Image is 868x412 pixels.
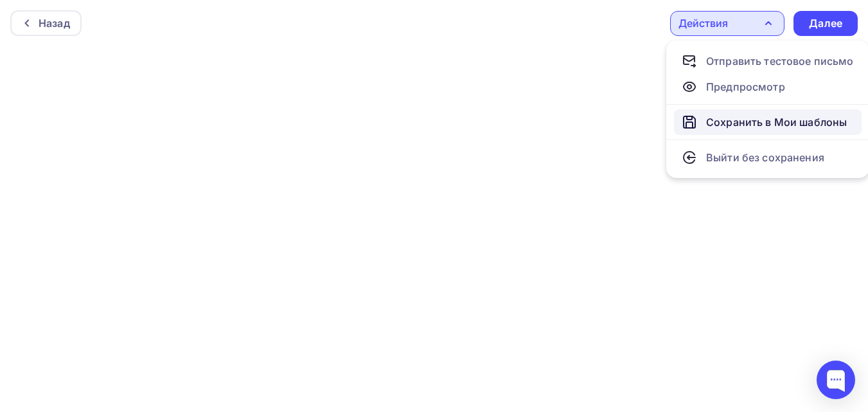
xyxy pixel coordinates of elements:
div: Далее [809,16,842,31]
button: Действия [670,11,784,36]
div: Предпросмотр [706,79,785,94]
div: Выйти без сохранения [706,150,824,165]
div: Сохранить в Мои шаблоны [706,114,847,130]
div: Назад [39,15,70,31]
div: Отправить тестовое письмо [706,53,854,69]
div: Действия [678,15,728,31]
